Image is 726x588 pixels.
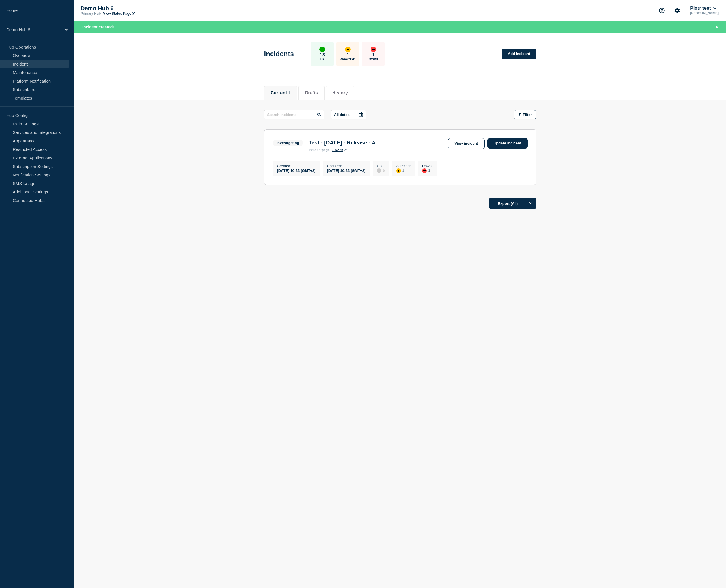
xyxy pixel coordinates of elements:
p: Down [369,58,378,61]
p: 1 [372,52,374,58]
button: Options [525,198,536,209]
div: up [319,47,325,52]
a: View Status Page [103,12,134,16]
div: disabled [377,168,381,173]
a: View incident [448,138,485,149]
button: Close banner [713,24,720,30]
button: Drafts [305,90,318,96]
p: Up [320,58,324,61]
button: History [332,90,348,96]
p: Affected : [396,164,411,168]
a: 704625 [332,148,347,152]
p: Demo Hub 6 [6,27,61,32]
button: Export (All) [489,198,536,209]
h1: Incidents [264,50,294,58]
div: affected [345,47,351,52]
div: 0 [377,168,385,173]
div: affected [396,168,401,173]
button: Account settings [671,5,683,16]
div: 1 [422,168,433,173]
span: Investigating [273,140,303,146]
div: down [422,168,427,173]
button: Current 1 [271,90,291,96]
a: Update incident [487,138,528,149]
p: Created : [277,164,316,168]
p: Primary Hub [81,12,101,16]
p: Up : [377,164,385,168]
p: All dates [334,113,350,117]
p: Updated : [327,164,365,168]
div: [DATE] 10:22 (GMT+2) [277,168,316,173]
span: 1 [288,90,291,95]
p: Demo Hub 6 [81,5,194,12]
p: Down : [422,164,433,168]
h3: Test - [DATE] - Release - A [309,140,376,146]
p: [PERSON_NAME] [689,11,720,15]
p: 13 [319,52,325,58]
div: 1 [396,168,411,173]
span: incident [309,148,322,152]
div: [DATE] 10:22 (GMT+2) [327,168,365,173]
p: page [309,148,330,152]
input: Search incidents [264,110,324,119]
a: Add incident [502,49,536,59]
button: All dates [331,110,366,119]
div: down [371,47,376,52]
button: Piotr test [689,5,717,11]
span: Filter [523,113,532,117]
p: Affected [340,58,355,61]
span: Incident created! [82,25,114,29]
p: 1 [346,52,349,58]
button: Filter [514,110,536,119]
button: Support [656,5,668,16]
